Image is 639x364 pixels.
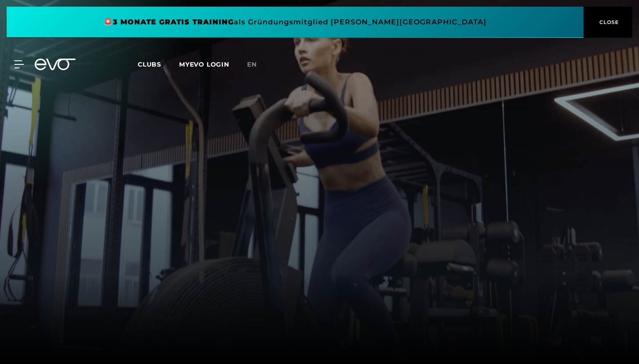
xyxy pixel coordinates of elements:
[597,18,619,26] span: CLOSE
[179,60,229,68] a: MYEVO LOGIN
[247,60,257,68] span: en
[583,7,632,38] button: CLOSE
[247,59,268,70] a: en
[138,60,161,68] span: Clubs
[138,60,179,68] a: Clubs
